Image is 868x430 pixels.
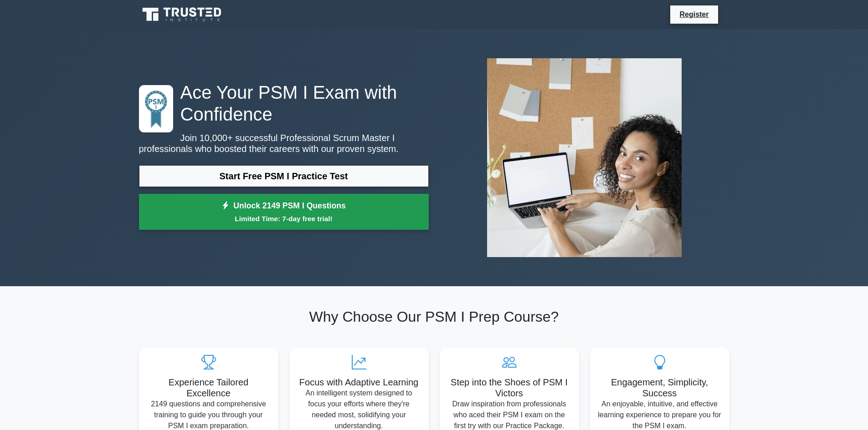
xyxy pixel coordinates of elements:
[139,194,429,230] a: Unlock 2149 PSM I QuestionsLimited Time: 7-day free trial!
[297,377,421,388] h5: Focus with Adaptive Learning
[139,165,429,187] a: Start Free PSM I Practice Test
[674,9,714,20] a: Register
[139,308,729,325] h2: Why Choose Our PSM I Prep Course?
[139,81,429,125] h1: Ace Your PSM I Exam with Confidence
[146,377,271,399] h5: Experience Tailored Excellence
[447,377,572,399] h5: Step into the Shoes of PSM I Victors
[139,132,429,154] p: Join 10,000+ successful Professional Scrum Master I professionals who boosted their careers with ...
[150,213,417,224] small: Limited Time: 7-day free trial!
[597,377,722,399] h5: Engagement, Simplicity, Success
